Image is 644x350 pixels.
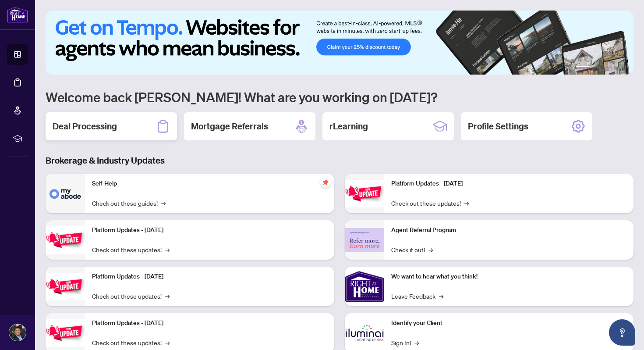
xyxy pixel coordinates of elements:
[345,228,384,252] img: Agent Referral Program
[165,338,170,347] span: →
[46,154,633,167] h3: Brokerage & Industry Updates
[53,120,117,132] h2: Deal Processing
[92,272,327,282] p: Platform Updates - [DATE]
[92,291,170,301] a: Check out these updates!→
[391,272,626,282] p: We want to hear what you think!
[593,66,597,69] button: 2
[46,226,85,254] img: Platform Updates - September 16, 2025
[391,338,419,347] a: Sign In!→
[92,338,170,347] a: Check out these updates!→
[468,120,528,132] h2: Profile Settings
[345,180,384,207] img: Platform Updates - June 23, 2025
[46,11,633,75] img: Slide 0
[92,318,327,328] p: Platform Updates - [DATE]
[391,291,443,301] a: Leave Feedback→
[329,120,368,132] h2: rLearning
[621,66,625,69] button: 6
[92,245,170,254] a: Check out these updates!→
[161,198,166,208] span: →
[607,66,611,69] button: 4
[439,291,443,301] span: →
[46,319,85,347] img: Platform Updates - July 8, 2025
[614,66,618,69] button: 5
[320,177,331,188] span: pushpin
[609,319,635,346] button: Open asap
[92,225,327,235] p: Platform Updates - [DATE]
[46,174,85,213] img: Self-Help
[165,291,170,301] span: →
[576,66,590,69] button: 1
[428,245,433,254] span: →
[391,318,626,328] p: Identify your Client
[391,245,433,254] a: Check it out!→
[391,198,469,208] a: Check out these updates!→
[391,225,626,235] p: Agent Referral Program
[414,338,419,347] span: →
[391,179,626,189] p: Platform Updates - [DATE]
[165,245,170,254] span: →
[92,179,327,189] p: Self-Help
[46,273,85,300] img: Platform Updates - July 21, 2025
[345,267,384,306] img: We want to hear what you think!
[191,120,268,132] h2: Mortgage Referrals
[9,324,26,341] img: Profile Icon
[92,198,166,208] a: Check out these guides!→
[464,198,469,208] span: →
[600,66,604,69] button: 3
[46,89,633,105] h1: Welcome back [PERSON_NAME]! What are you working on [DATE]?
[7,7,28,23] img: logo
